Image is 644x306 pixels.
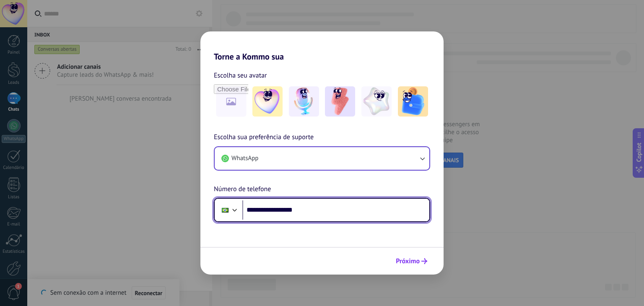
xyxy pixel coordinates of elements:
[217,201,233,219] div: Brazil: + 55
[214,184,271,195] span: Número de telefone
[396,258,420,264] span: Próximo
[214,70,267,81] span: Escolha seu avatar
[215,147,429,170] button: WhatsApp
[361,86,392,117] img: -4.jpeg
[231,154,258,163] span: WhatsApp
[325,86,355,117] img: -3.jpeg
[398,86,428,117] img: -5.jpeg
[392,254,431,268] button: Próximo
[200,31,444,62] h2: Torne a Kommo sua
[252,86,283,117] img: -1.jpeg
[214,132,314,143] span: Escolha sua preferência de suporte
[289,86,319,117] img: -2.jpeg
